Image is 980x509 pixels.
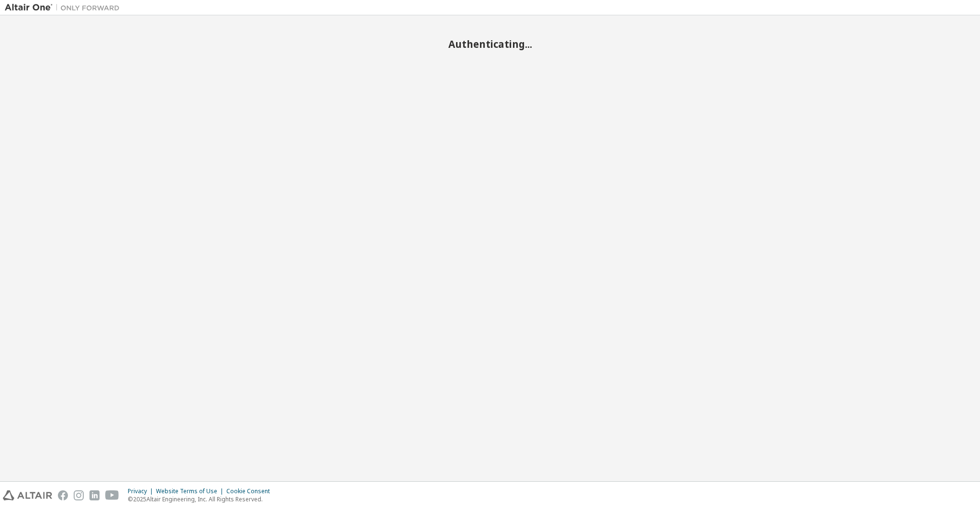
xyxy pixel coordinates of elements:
div: Cookie Consent [226,487,276,495]
img: linkedin.svg [89,490,100,500]
h2: Authenticating... [5,38,975,50]
img: altair_logo.svg [3,490,52,500]
img: Altair One [5,3,124,12]
img: instagram.svg [74,490,84,500]
p: © 2025 Altair Engineering, Inc. All Rights Reserved. [128,495,276,503]
img: youtube.svg [105,490,119,500]
div: Privacy [128,487,156,495]
div: Website Terms of Use [156,487,226,495]
img: facebook.svg [58,490,68,500]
